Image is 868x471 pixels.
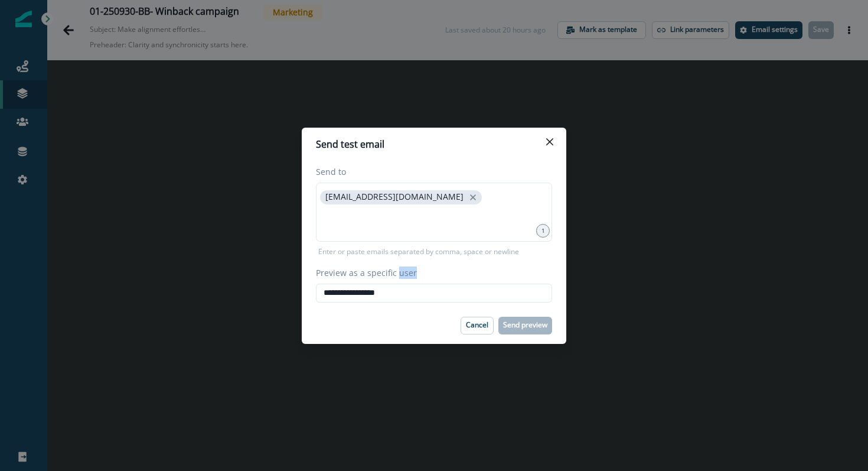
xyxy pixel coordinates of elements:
[316,137,384,151] p: Send test email
[503,321,547,329] p: Send preview
[466,321,488,329] p: Cancel
[536,224,550,238] div: 1
[467,191,479,203] button: close
[316,246,521,257] p: Enter or paste emails separated by comma, space or newline
[461,317,494,334] button: Cancel
[498,317,552,334] button: Send preview
[316,165,545,178] label: Send to
[325,192,464,202] p: [EMAIL_ADDRESS][DOMAIN_NAME]
[540,132,559,151] button: Close
[316,267,545,279] label: Preview as a specific user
